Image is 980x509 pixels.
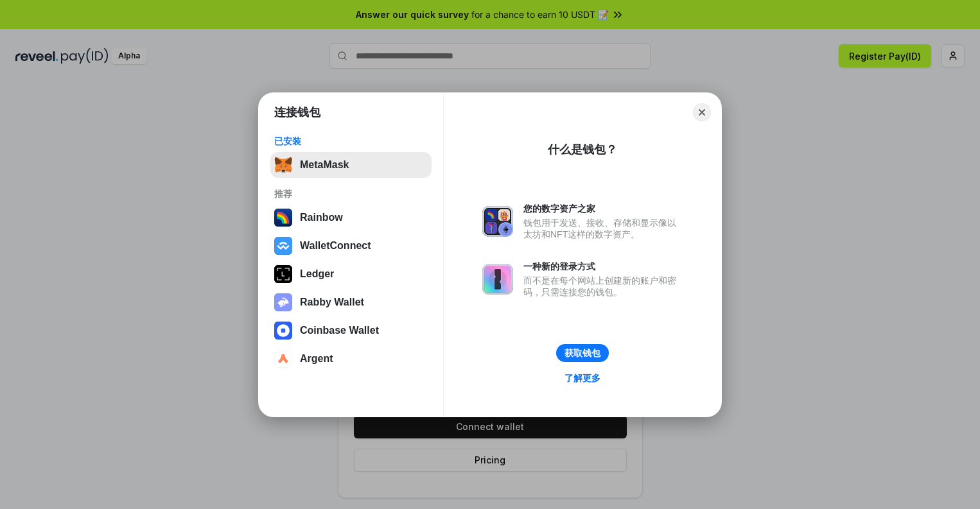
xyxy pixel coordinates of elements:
button: MetaMask [270,152,432,178]
img: svg+xml,%3Csvg%20width%3D%2228%22%20height%3D%2228%22%20viewBox%3D%220%200%2028%2028%22%20fill%3D... [274,237,292,255]
button: Argent [270,346,432,372]
div: 推荐 [274,188,428,200]
img: svg+xml,%3Csvg%20xmlns%3D%22http%3A%2F%2Fwww.w3.org%2F2000%2Fsvg%22%20fill%3D%22none%22%20viewBox... [274,293,292,311]
img: svg+xml,%3Csvg%20xmlns%3D%22http%3A%2F%2Fwww.w3.org%2F2000%2Fsvg%22%20fill%3D%22none%22%20viewBox... [482,264,513,295]
button: WalletConnect [270,233,432,259]
div: WalletConnect [300,240,371,252]
div: 了解更多 [564,372,600,384]
h1: 连接钱包 [274,105,320,120]
div: 已安装 [274,135,428,147]
button: Ledger [270,261,432,287]
img: svg+xml,%3Csvg%20xmlns%3D%22http%3A%2F%2Fwww.w3.org%2F2000%2Fsvg%22%20fill%3D%22none%22%20viewBox... [482,206,513,237]
div: 获取钱包 [564,347,600,359]
div: 一种新的登录方式 [523,261,683,272]
img: svg+xml,%3Csvg%20width%3D%22120%22%20height%3D%22120%22%20viewBox%3D%220%200%20120%20120%22%20fil... [274,209,292,227]
div: 钱包用于发送、接收、存储和显示像以太坊和NFT这样的数字资产。 [523,217,683,240]
img: svg+xml,%3Csvg%20xmlns%3D%22http%3A%2F%2Fwww.w3.org%2F2000%2Fsvg%22%20width%3D%2228%22%20height%3... [274,265,292,283]
div: Rabby Wallet [300,297,364,308]
img: svg+xml,%3Csvg%20fill%3D%22none%22%20height%3D%2233%22%20viewBox%3D%220%200%2035%2033%22%20width%... [274,156,292,174]
button: Close [693,103,711,121]
img: svg+xml,%3Csvg%20width%3D%2228%22%20height%3D%2228%22%20viewBox%3D%220%200%2028%2028%22%20fill%3D... [274,350,292,368]
div: 什么是钱包？ [548,142,617,157]
div: Rainbow [300,212,343,223]
button: Rainbow [270,205,432,230]
button: 获取钱包 [556,344,609,362]
div: 而不是在每个网站上创建新的账户和密码，只需连接您的钱包。 [523,275,683,298]
div: Ledger [300,268,334,280]
div: Coinbase Wallet [300,325,379,336]
button: Rabby Wallet [270,289,432,315]
div: 您的数字资产之家 [523,203,683,214]
div: Argent [300,353,333,365]
div: MetaMask [300,159,349,171]
a: 了解更多 [557,370,608,386]
img: svg+xml,%3Csvg%20width%3D%2228%22%20height%3D%2228%22%20viewBox%3D%220%200%2028%2028%22%20fill%3D... [274,322,292,340]
button: Coinbase Wallet [270,318,432,343]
